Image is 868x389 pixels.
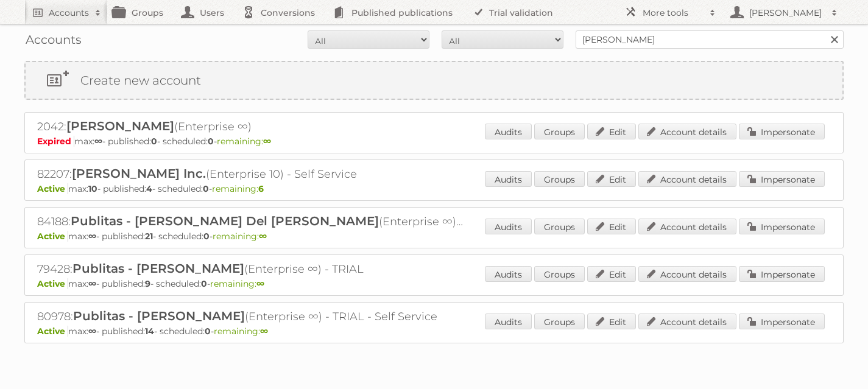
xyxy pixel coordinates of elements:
[146,183,152,194] strong: 4
[145,278,150,289] strong: 9
[37,278,68,289] span: Active
[534,314,585,329] a: Groups
[587,219,636,234] a: Edit
[485,219,532,234] a: Audits
[37,261,464,277] h2: 79428: (Enterprise ∞) - TRIAL
[88,231,96,242] strong: ∞
[88,326,96,337] strong: ∞
[205,326,211,337] strong: 0
[258,183,264,194] strong: 6
[37,214,464,230] h2: 84188: (Enterprise ∞) - TRIAL - Self Service
[643,7,704,19] h2: More tools
[88,183,97,194] strong: 10
[94,136,102,147] strong: ∞
[485,314,532,329] a: Audits
[37,166,464,182] h2: 82207: (Enterprise 10) - Self Service
[214,326,268,337] span: remaining:
[587,171,636,187] a: Edit
[263,136,271,147] strong: ∞
[37,183,831,194] p: max: - published: - scheduled: -
[151,136,157,147] strong: 0
[37,136,831,147] p: max: - published: - scheduled: -
[71,214,379,228] span: Publitas - [PERSON_NAME] Del [PERSON_NAME]
[37,136,74,147] span: Expired
[210,278,264,289] span: remaining:
[534,171,585,187] a: Groups
[739,266,825,282] a: Impersonate
[49,7,89,19] h2: Accounts
[37,183,68,194] span: Active
[88,278,96,289] strong: ∞
[213,231,267,242] span: remaining:
[72,166,206,181] span: [PERSON_NAME] Inc.
[37,326,68,337] span: Active
[73,309,245,323] span: Publitas - [PERSON_NAME]
[37,231,68,242] span: Active
[485,124,532,139] a: Audits
[587,314,636,329] a: Edit
[37,231,831,242] p: max: - published: - scheduled: -
[746,7,825,19] h2: [PERSON_NAME]
[485,266,532,282] a: Audits
[739,219,825,234] a: Impersonate
[534,266,585,282] a: Groups
[638,314,736,329] a: Account details
[534,124,585,139] a: Groups
[739,124,825,139] a: Impersonate
[587,266,636,282] a: Edit
[37,278,831,289] p: max: - published: - scheduled: -
[37,119,464,135] h2: 2042: (Enterprise ∞)
[534,219,585,234] a: Groups
[259,231,267,242] strong: ∞
[485,171,532,187] a: Audits
[256,278,264,289] strong: ∞
[587,124,636,139] a: Edit
[739,171,825,187] a: Impersonate
[37,326,831,337] p: max: - published: - scheduled: -
[217,136,271,147] span: remaining:
[638,171,736,187] a: Account details
[145,326,154,337] strong: 14
[739,314,825,329] a: Impersonate
[72,261,244,276] span: Publitas - [PERSON_NAME]
[66,119,174,133] span: [PERSON_NAME]
[638,124,736,139] a: Account details
[203,231,210,242] strong: 0
[212,183,264,194] span: remaining:
[260,326,268,337] strong: ∞
[638,266,736,282] a: Account details
[145,231,153,242] strong: 21
[37,309,464,324] h2: 80978: (Enterprise ∞) - TRIAL - Self Service
[203,183,209,194] strong: 0
[26,62,842,99] a: Create new account
[638,219,736,234] a: Account details
[208,136,214,147] strong: 0
[201,278,207,289] strong: 0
